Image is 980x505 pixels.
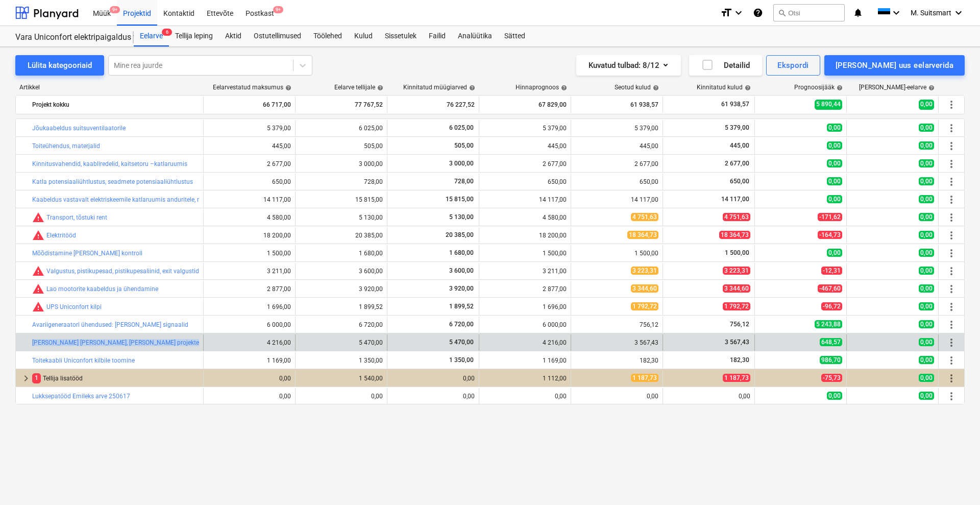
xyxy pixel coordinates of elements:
[300,268,383,275] div: 3 600,00
[766,55,820,76] button: Ekspordi
[15,55,104,76] button: Lülita kategooriaid
[403,84,475,91] div: Kinnitatud müügiarved
[32,211,44,224] span: Seotud kulud ületavad prognoosi
[631,267,658,275] span: 3 223,31
[945,319,958,331] span: Rohkem tegevusi
[32,178,193,185] a: Katla potensiaaliühtlustus, seadmete potensiaaliühtlustus
[162,29,172,36] span: 6
[448,303,475,310] span: 1 899,52
[835,85,843,91] span: help
[945,247,958,259] span: Rohkem tegevusi
[483,97,567,113] div: 67 829,00
[945,390,958,402] span: Rohkem tegevusi
[46,214,107,221] a: Transport, tõstuki rent
[729,178,750,185] span: 650,00
[945,354,958,367] span: Rohkem tegevusi
[689,55,762,76] button: Detailid
[919,320,934,328] span: 0,00
[453,142,475,149] span: 505,00
[248,26,307,46] a: Ostutellimused
[729,142,750,149] span: 445,00
[300,321,383,328] div: 6 720,00
[300,375,383,382] div: 1 540,00
[945,194,958,206] span: Rohkem tegevusi
[445,231,475,238] span: 20 385,00
[818,213,842,221] span: -171,62
[445,196,475,203] span: 15 815,00
[919,195,934,203] span: 0,00
[300,357,383,364] div: 1 350,00
[631,213,658,221] span: 4 751,63
[300,303,383,310] div: 1 899,52
[46,232,76,239] a: Elektritööd
[815,320,842,328] span: 5 243,88
[483,285,567,293] div: 2 877,00
[28,59,92,72] div: Lülita kategooriaid
[724,339,750,346] span: 3 567,43
[32,301,44,313] span: Seotud kulud ületavad prognoosi
[453,178,475,185] span: 728,00
[483,375,567,382] div: 1 112,00
[483,160,567,167] div: 2 677,00
[836,59,953,72] div: [PERSON_NAME] uus eelarverida
[32,265,44,277] span: Seotud kulud ületavad prognoosi
[631,374,658,382] span: 1 187,73
[483,268,567,275] div: 3 211,00
[300,160,383,167] div: 3 000,00
[720,7,732,19] i: format_size
[919,159,934,167] span: 0,00
[945,372,958,384] span: Rohkem tegevusi
[827,392,842,400] span: 0,00
[391,97,475,113] div: 76 227,52
[300,214,383,221] div: 5 130,00
[208,339,291,346] div: 4 216,00
[483,232,567,239] div: 18 200,00
[483,339,567,346] div: 4 216,00
[575,321,658,328] div: 756,12
[283,85,291,91] span: help
[559,85,567,91] span: help
[926,85,935,91] span: help
[821,302,842,310] span: -96,72
[300,178,383,185] div: 728,00
[32,373,41,383] span: 1
[919,177,934,185] span: 0,00
[575,250,658,257] div: 1 500,00
[46,303,102,310] a: UPS Uniconfort kilpi
[729,356,750,364] span: 182,30
[300,339,383,346] div: 5 470,00
[945,301,958,313] span: Rohkem tegevusi
[575,196,658,203] div: 14 117,00
[575,142,658,150] div: 445,00
[20,372,32,384] span: keyboard_arrow_right
[919,124,934,132] span: 0,00
[208,375,291,382] div: 0,00
[821,267,842,275] span: -12,31
[575,357,658,364] div: 182,30
[448,124,475,131] span: 6 025,00
[208,160,291,167] div: 2 677,00
[219,26,248,46] a: Aktid
[777,59,808,72] div: Ekspordi
[516,84,567,91] div: Hinnaprognoos
[448,285,475,292] span: 3 920,00
[32,125,126,132] a: Jõukaabeldus suitsuventilaatorile
[827,195,842,203] span: 0,00
[208,250,291,257] div: 1 500,00
[208,178,291,185] div: 650,00
[448,213,475,221] span: 5 130,00
[483,142,567,150] div: 445,00
[208,268,291,275] div: 3 211,00
[952,7,965,19] i: keyboard_arrow_down
[110,6,120,13] span: 9+
[208,125,291,132] div: 5 379,00
[498,26,531,46] a: Sätted
[452,26,498,46] a: Analüütika
[32,393,130,400] a: Lukksepatööd Emileks arve 250617
[667,393,750,400] div: 0,00
[945,158,958,170] span: Rohkem tegevusi
[945,211,958,224] span: Rohkem tegevusi
[575,160,658,167] div: 2 677,00
[448,339,475,346] span: 5 470,00
[859,84,935,91] div: [PERSON_NAME]-eelarve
